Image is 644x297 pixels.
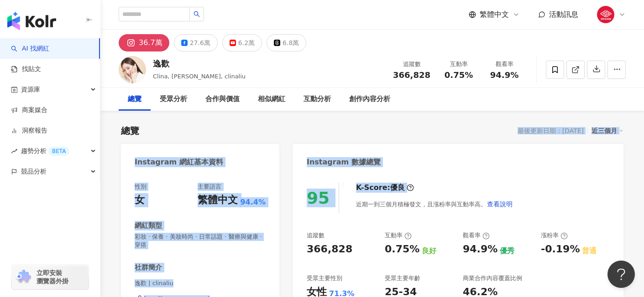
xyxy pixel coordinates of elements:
[7,12,56,30] img: logo
[21,79,40,100] span: 資源庫
[238,36,255,49] div: 6.2萬
[135,221,162,230] div: 網紅類型
[160,94,187,105] div: 受眾分析
[356,183,414,193] div: K-Score :
[463,242,497,256] div: 94.9%
[480,10,509,20] span: 繁體中文
[445,71,473,80] span: 0.75%
[139,36,162,49] div: 36.7萬
[307,231,325,240] div: 追蹤數
[21,141,69,161] span: 趨勢分析
[393,60,430,69] div: 追蹤數
[11,126,47,135] a: 洞察報告
[222,34,262,51] button: 6.2萬
[487,60,522,69] div: 觀看率
[307,157,381,167] div: Instagram 數據總覽
[121,124,139,137] div: 總覽
[198,183,221,191] div: 主要語言
[194,11,200,17] span: search
[48,147,69,156] div: BETA
[15,270,32,284] img: chrome extension
[119,56,146,83] img: KOL Avatar
[21,161,47,182] span: 競品分析
[135,183,147,191] div: 性別
[240,197,266,207] span: 94.4%
[198,193,238,207] div: 繁體中文
[12,265,89,289] a: chrome extension立即安裝 瀏覽器外掛
[11,65,41,74] a: 找貼文
[190,36,210,49] div: 27.6萬
[135,157,223,167] div: Instagram 網紅基本資料
[390,183,405,193] div: 優良
[307,189,330,207] div: 95
[11,148,17,154] span: rise
[541,242,580,256] div: -0.19%
[592,125,623,137] div: 近三個月
[307,242,352,256] div: 366,828
[487,200,513,208] span: 查看說明
[385,242,419,256] div: 0.75%
[463,231,490,240] div: 觀看率
[356,195,513,213] div: 近期一到三個月積極發文，且漲粉率與互動率高。
[174,34,218,51] button: 27.6萬
[258,94,285,105] div: 相似網紅
[393,70,430,80] span: 366,828
[135,263,162,272] div: 社群簡介
[135,233,266,249] span: 彩妝 · 保養 · 美妝時尚 · 日常話題 · 醫療與健康 · 穿搭
[307,274,342,282] div: 受眾主要性別
[541,231,568,240] div: 漲粉率
[37,269,68,285] span: 立即安裝 瀏覽器外掛
[153,58,246,69] div: 逸歡
[267,34,306,51] button: 6.8萬
[304,94,331,105] div: 互動分析
[205,94,240,105] div: 合作與價值
[487,195,513,213] button: 查看說明
[549,10,578,19] span: 活動訊息
[135,279,266,287] span: 逸歡 | clinaliu
[500,246,514,256] div: 優秀
[349,94,390,105] div: 創作內容分析
[463,274,522,282] div: 商業合作內容覆蓋比例
[597,6,614,23] img: GD.jpg
[490,71,518,80] span: 94.9%
[518,127,584,134] div: 最後更新日期：[DATE]
[11,44,49,53] a: searchAI 找網紅
[283,36,299,49] div: 6.8萬
[441,60,476,69] div: 互動率
[11,106,47,115] a: 商案媒合
[135,193,145,207] div: 女
[607,261,635,288] iframe: Help Scout Beacon - Open
[153,73,246,80] span: Clina, [PERSON_NAME], clinaliu
[119,34,169,51] button: 36.7萬
[385,231,412,240] div: 互動率
[128,94,141,105] div: 總覽
[385,274,420,282] div: 受眾主要年齡
[582,246,597,256] div: 普通
[422,246,436,256] div: 良好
